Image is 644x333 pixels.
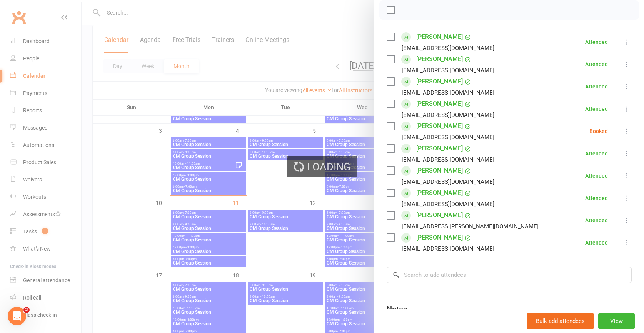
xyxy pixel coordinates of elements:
a: [PERSON_NAME] [416,142,463,155]
a: [PERSON_NAME] [416,187,463,199]
div: Notes [387,304,407,315]
div: [EMAIL_ADDRESS][DOMAIN_NAME] [402,244,494,254]
div: [EMAIL_ADDRESS][DOMAIN_NAME] [402,110,494,120]
div: Attended [585,62,608,67]
div: Attended [585,173,608,178]
div: [EMAIL_ADDRESS][DOMAIN_NAME] [402,177,494,187]
div: Attended [585,218,608,223]
div: [EMAIL_ADDRESS][DOMAIN_NAME] [402,65,494,75]
div: Attended [585,84,608,89]
div: Attended [585,195,608,201]
div: Attended [585,106,608,112]
div: [EMAIL_ADDRESS][DOMAIN_NAME] [402,199,494,209]
a: [PERSON_NAME] [416,75,463,88]
div: Booked [589,128,608,134]
a: [PERSON_NAME] [416,98,463,110]
div: [EMAIL_ADDRESS][PERSON_NAME][DOMAIN_NAME] [402,221,539,231]
span: 2 [23,307,30,313]
a: [PERSON_NAME] [416,209,463,221]
div: [EMAIL_ADDRESS][DOMAIN_NAME] [402,132,494,142]
div: Attended [585,151,608,156]
div: Attended [585,240,608,245]
div: [EMAIL_ADDRESS][DOMAIN_NAME] [402,88,494,98]
a: [PERSON_NAME] [416,120,463,132]
button: Bulk add attendees [527,313,594,329]
input: Search to add attendees [387,267,632,283]
div: [EMAIL_ADDRESS][DOMAIN_NAME] [402,43,494,53]
button: View [598,313,635,329]
div: Attended [585,39,608,45]
a: [PERSON_NAME] [416,53,463,65]
a: [PERSON_NAME] [416,165,463,177]
a: [PERSON_NAME] [416,31,463,43]
div: [EMAIL_ADDRESS][DOMAIN_NAME] [402,155,494,165]
iframe: Intercom live chat [8,307,26,325]
a: [PERSON_NAME] [416,231,463,244]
